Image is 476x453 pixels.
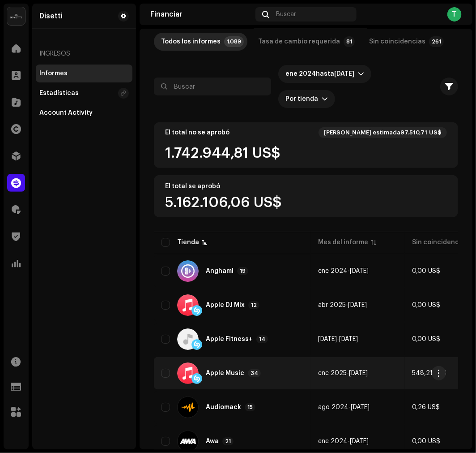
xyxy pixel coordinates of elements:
[412,336,440,342] span: 0,00 US$
[39,109,93,116] div: Account Activity
[350,438,369,444] span: [DATE]
[154,78,271,95] input: Buscar
[248,301,259,309] p-badge: 12
[429,36,444,47] p-badge: 261
[318,336,337,342] span: [DATE]
[206,302,245,308] div: Apple DJ Mix
[344,36,355,47] p-badge: 81
[36,104,132,122] re-m-nav-item: Account Activity
[224,36,244,47] p-badge: 1.089
[412,370,446,376] span: 548,21 US$
[7,7,25,25] img: 02a7c2d3-3c89-4098-b12f-2ff2945c95ee
[318,268,348,274] span: ene 2024
[318,438,369,444] span: -
[318,302,367,308] span: -
[369,33,425,51] div: Sin coincidencias
[206,438,219,444] div: Awa
[358,65,364,83] div: dropdown trigger
[39,70,68,77] div: Informes
[222,437,234,445] p-badge: 21
[350,268,369,274] span: [DATE]
[412,268,440,274] span: 0,00 US$
[165,129,229,136] div: El total no se aprobó
[318,404,348,410] span: ago 2024
[177,238,199,247] div: Tienda
[412,238,468,247] div: Sin coincidencias
[318,370,347,376] span: ene 2025
[206,404,241,410] div: Audiomack
[258,33,340,51] div: Tasa de cambio requerida
[285,90,322,108] span: Por tienda
[165,183,220,190] div: El total se aprobó
[206,336,253,342] div: Apple Fitness+
[237,267,248,275] p-badge: 19
[245,403,255,411] p-badge: 15
[206,268,234,274] div: Anghami
[351,404,370,410] span: [DATE]
[318,404,370,410] span: -
[276,11,297,18] span: Buscar
[339,336,358,342] span: [DATE]
[316,71,334,77] span: hasta
[412,404,440,410] span: 0,26 US$
[256,335,268,343] p-badge: 14
[334,71,354,77] span: [DATE]
[36,65,132,82] re-m-nav-item: Informes
[447,7,462,22] div: T
[206,370,244,376] div: Apple Music
[36,43,132,65] re-a-nav-header: Ingresos
[318,268,369,274] span: -
[318,238,368,247] div: Mes del informe
[318,336,358,342] span: -
[150,11,252,18] div: Financiar
[322,90,328,108] div: dropdown trigger
[324,129,442,136] div: [PERSON_NAME] estimada97.510,71 US$
[285,65,358,83] span: Custom
[39,90,79,97] div: Estadísticas
[161,33,221,51] div: Todos los informes
[348,302,367,308] span: [DATE]
[248,369,261,377] p-badge: 34
[39,13,63,20] div: Disetti
[318,302,346,308] span: abr 2025
[412,438,440,444] span: 0,00 US$
[285,71,316,77] span: ene 2024
[318,370,368,376] span: -
[412,302,440,308] span: 0,00 US$
[36,84,132,102] re-m-nav-item: Estadísticas
[349,370,368,376] span: [DATE]
[318,438,348,444] span: ene 2024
